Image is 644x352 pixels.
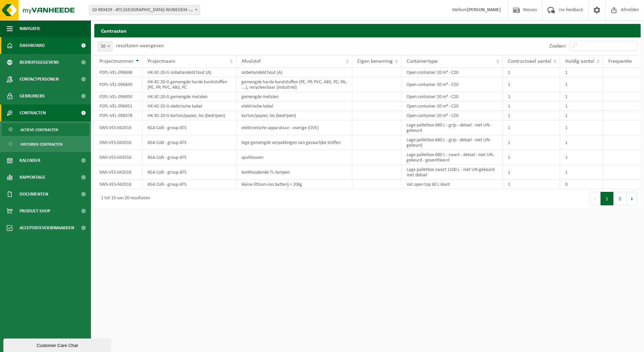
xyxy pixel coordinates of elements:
[142,180,236,189] td: KGA Colli - group ATS
[590,192,601,205] button: Previous
[560,135,603,150] td: 1
[21,123,58,136] span: Actieve contracten
[148,59,175,64] span: Projectnaam
[20,71,59,88] span: Contactpersonen
[236,111,352,120] td: karton/papier, los (bedrijven)
[503,92,560,101] td: 1
[94,24,641,37] h2: Contracten
[94,77,142,92] td: P2PL-VEL-096849
[20,105,46,121] span: Contracten
[560,77,603,92] td: 1
[94,68,142,77] td: P2PL-VEL-096848
[503,150,560,165] td: 1
[142,111,236,120] td: HK-XC-20-G karton/papier, los (bedrijven)
[503,111,560,120] td: 1
[357,59,393,64] span: Eigen benaming
[94,135,142,150] td: SWS-VES-042016
[94,165,142,180] td: SWS-VES-042016
[503,120,560,135] td: 1
[98,41,112,52] span: 10
[467,7,501,12] strong: [PERSON_NAME]
[99,59,134,64] span: Projectnummer
[94,92,142,101] td: P2PL-VEL-096850
[401,92,503,101] td: Open container 20 m³ - C20
[20,219,74,236] span: Acceptatievoorwaarden
[614,192,627,205] button: 2
[241,59,261,64] span: Afvalstof
[20,88,45,105] span: Gebruikers
[20,152,40,169] span: Kalender
[565,59,594,64] span: Huidig aantal
[2,138,89,150] a: Historiek contracten
[407,59,438,64] span: Containertype
[236,68,352,77] td: onbehandeld hout (A)
[98,42,112,51] span: 10
[503,180,560,189] td: 1
[503,68,560,77] td: 1
[401,180,503,189] td: Vat open top 60 L klant
[20,20,40,37] span: Navigatie
[560,68,603,77] td: 1
[401,135,503,150] td: Lage palletbox 680 L - grijs - deksel - niet UN-gekeurd
[549,43,566,49] label: Zoeken:
[89,5,200,15] span: 10-983429 - ATS ANTWERP-WIJNEGEM - WIJNEGEM
[503,135,560,150] td: 1
[116,43,164,49] label: resultaten weergeven
[560,111,603,120] td: 1
[98,193,150,205] div: 1 tot 10 van 20 resultaten
[236,101,352,111] td: elektrische kabel
[142,101,236,111] td: HK-XC-20-G elektrische kabel
[401,165,503,180] td: Lage palletbox zwart 1100 L - niet UN-gekeurd met deksel
[142,120,236,135] td: KGA Colli - group ATS
[560,120,603,135] td: 1
[94,101,142,111] td: P2PL-VEL-096851
[236,120,352,135] td: elektronische apparatuur - overige (OVE)
[601,192,614,205] button: 1
[89,5,200,15] span: 10-983429 - ATS ANTWERP-WIJNEGEM - WIJNEGEM
[560,180,603,189] td: 0
[236,150,352,165] td: spuitbussen
[236,92,352,101] td: gemengde metalen
[560,101,603,111] td: 1
[142,150,236,165] td: KGA Colli - group ATS
[236,165,352,180] td: kwikhoudende TL-lampen
[236,77,352,92] td: gemengde harde kunststoffen (PE, PP, PVC, ABS, PC, PA, ...), recycleerbaar (industriel)
[503,77,560,92] td: 1
[94,180,142,189] td: SWS-VES-042016
[21,138,63,151] span: Historiek contracten
[142,77,236,92] td: HK-XC-20-G gemengde harde kunststoffen (PE, PP, PVC, ABS, PC
[508,59,551,64] span: Contractueel aantal
[401,68,503,77] td: Open container 20 m³ - C20
[560,92,603,101] td: 1
[608,59,632,64] span: Frequentie
[2,123,89,136] a: Actieve contracten
[236,135,352,150] td: lege gemengde verpakkingen van gevaarlijke stoffen
[142,165,236,180] td: KGA Colli - group ATS
[560,165,603,180] td: 1
[20,169,45,186] span: Rapportage
[94,120,142,135] td: SWS-VES-042016
[94,150,142,165] td: SWS-VES-042016
[142,68,236,77] td: HK-XC-20-G onbehandeld hout (A)
[94,111,142,120] td: P2PL-VEL-098378
[20,203,50,219] span: Product Shop
[20,54,59,71] span: Bedrijfsgegevens
[627,192,637,205] button: Next
[401,111,503,120] td: Open container 20 m³ - C20
[401,120,503,135] td: Lage palletbox 680 L - grijs - deksel - niet UN-gekeurd
[3,337,112,352] iframe: chat widget
[503,165,560,180] td: 1
[236,180,352,189] td: kleine lithium-ion batterij < 20kg
[20,37,45,54] span: Dashboard
[20,186,48,203] span: Documenten
[142,135,236,150] td: KGA Colli - group ATS
[503,101,560,111] td: 1
[401,77,503,92] td: Open container 20 m³ - C20
[142,92,236,101] td: HK-XC-20-G gemengde metalen
[560,150,603,165] td: 1
[401,150,503,165] td: Lage palletbox 680 L - zwart - deksel - niet UN-gekeurd - geventileerd
[401,101,503,111] td: Open container 20 m³ - C20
